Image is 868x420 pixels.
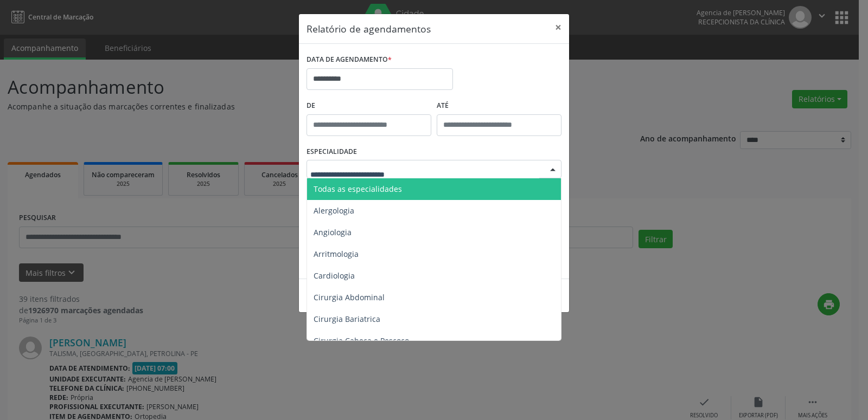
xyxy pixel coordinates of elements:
span: Cardiologia [314,270,355,281]
span: Todas as especialidades [314,184,402,194]
label: ATÉ [437,98,561,114]
button: Close [547,14,569,41]
span: Cirurgia Bariatrica [314,314,380,324]
label: ESPECIALIDADE [307,144,357,160]
label: DATA DE AGENDAMENTO [307,51,392,68]
span: Cirurgia Abdominal [314,292,385,302]
span: Arritmologia [314,249,359,259]
h5: Relatório de agendamentos [307,22,431,36]
span: Angiologia [314,227,352,237]
label: De [307,98,431,114]
span: Alergologia [314,205,354,216]
span: Cirurgia Cabeça e Pescoço [314,335,409,346]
